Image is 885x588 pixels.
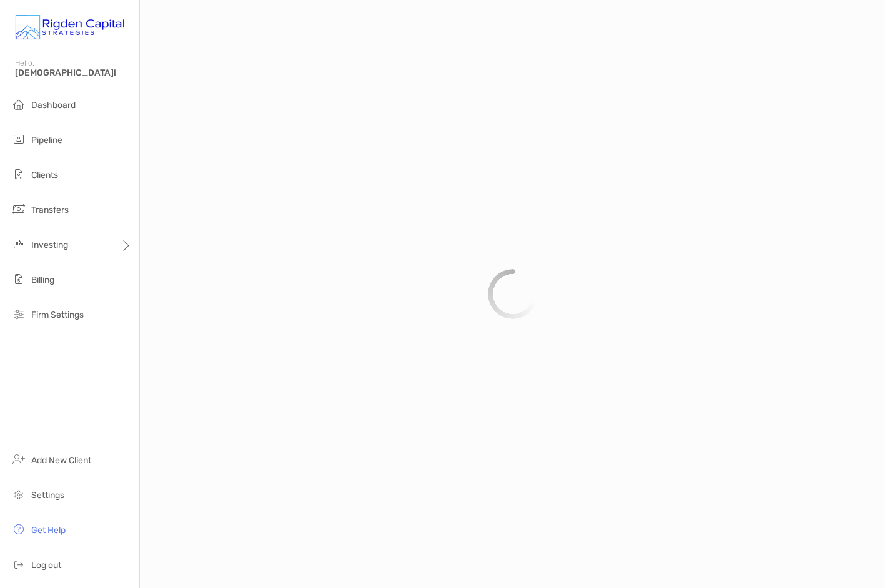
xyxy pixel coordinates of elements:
img: investing icon [11,237,26,252]
span: Clients [31,170,58,180]
span: Settings [31,490,64,501]
span: [DEMOGRAPHIC_DATA]! [15,67,132,78]
span: Firm Settings [31,310,84,320]
img: billing icon [11,272,26,287]
span: Log out [31,560,61,571]
span: Billing [31,275,54,285]
img: clients icon [11,167,26,182]
span: Pipeline [31,135,62,145]
span: Add New Client [31,455,91,466]
span: Transfers [31,205,69,215]
span: Investing [31,240,68,250]
img: pipeline icon [11,132,26,147]
img: logout icon [11,557,26,572]
span: Get Help [31,525,66,536]
img: add_new_client icon [11,452,26,467]
span: Dashboard [31,100,76,110]
img: get-help icon [11,522,26,537]
img: firm-settings icon [11,306,26,321]
img: Zoe Logo [15,5,124,50]
img: dashboard icon [11,97,26,112]
img: settings icon [11,487,26,502]
img: transfers icon [11,202,26,217]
